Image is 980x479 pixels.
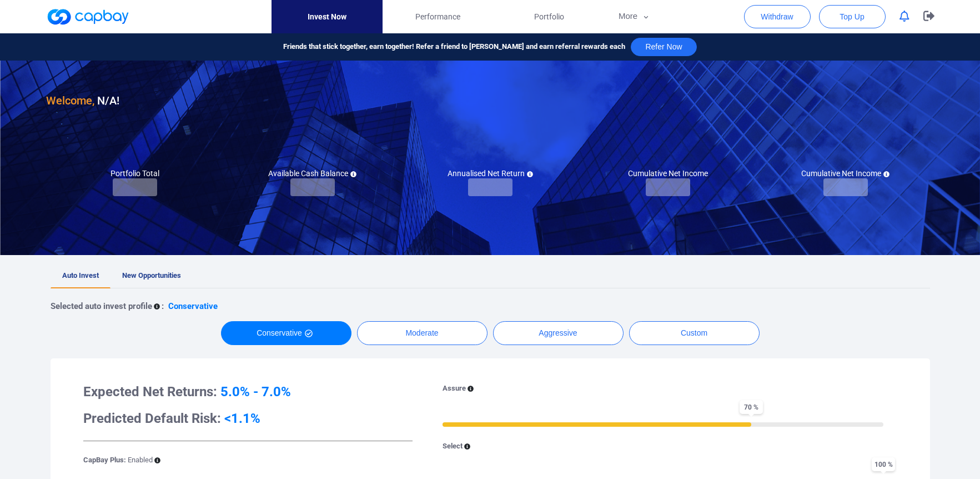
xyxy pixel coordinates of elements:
[628,168,708,178] h5: Cumulative Net Income
[872,457,895,471] span: 100 %
[534,11,564,23] span: Portfolio
[819,5,886,28] button: Top Up
[629,321,760,345] button: Custom
[448,168,533,178] h5: Annualised Net Return
[83,383,413,401] h3: Expected Net Returns:
[224,411,260,426] span: <1.1%
[46,94,94,107] span: Welcome,
[128,456,153,464] span: Enabled
[168,300,218,313] p: Conservative
[283,41,625,53] span: Friends that stick together, earn together! Refer a friend to [PERSON_NAME] and earn referral rew...
[51,300,152,313] p: Selected auto invest profile
[357,321,488,345] button: Moderate
[221,321,351,345] button: Conservative
[631,38,696,56] button: Refer Now
[162,300,164,313] p: :
[46,92,119,109] h3: N/A !
[122,271,181,280] span: New Opportunities
[83,455,153,466] p: CapBay Plus:
[493,321,624,345] button: Aggressive
[62,271,99,280] span: Auto Invest
[83,410,413,427] h3: Predicted Default Risk:
[268,168,356,178] h5: Available Cash Balance
[840,11,864,22] span: Top Up
[443,441,463,452] p: Select
[110,168,159,178] h5: Portfolio Total
[740,400,763,414] span: 70 %
[220,384,291,400] span: 5.0% - 7.0%
[744,5,811,28] button: Withdraw
[415,11,460,23] span: Performance
[443,383,466,395] p: Assure
[801,168,889,178] h5: Cumulative Net Income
